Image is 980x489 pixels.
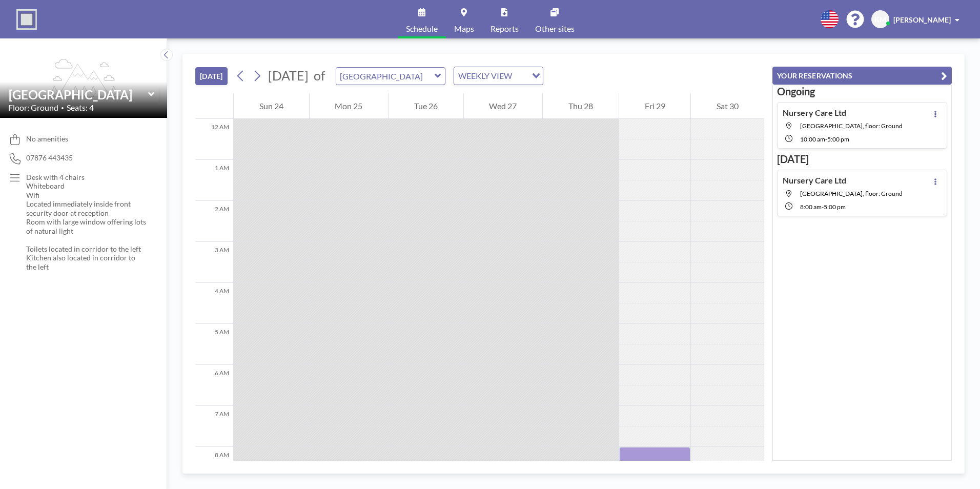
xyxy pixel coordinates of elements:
span: 5:00 PM [824,203,846,211]
div: 3 AM [195,242,233,283]
button: YOUR RESERVATIONS [772,67,952,85]
p: Whiteboard [26,181,147,191]
span: Schedule [406,25,438,33]
p: Toilets located in corridor to the left [26,244,147,254]
span: • [61,105,64,111]
span: Reports [491,25,519,33]
div: 1 AM [195,160,233,201]
span: Westhill BC Meeting Room, floor: Ground [800,122,903,130]
span: 5:00 PM [827,135,849,143]
span: Seats: 4 [67,103,94,113]
p: Located immediately inside front security door at reception [26,199,147,217]
span: Maps [454,25,474,33]
div: 8 AM [195,447,233,488]
div: 4 AM [195,283,233,324]
span: Floor: Ground [8,103,58,113]
p: Wifi [26,191,147,200]
p: Desk with 4 chairs [26,173,147,182]
div: 7 AM [195,406,233,447]
span: - [822,203,824,211]
span: Westhill BC Meeting Room, floor: Ground [800,190,903,197]
input: Westhill BC Meeting Room [9,87,148,102]
span: Other sites [535,25,575,33]
h3: [DATE] [777,153,947,166]
div: Sat 30 [691,93,764,119]
div: 12 AM [195,119,233,160]
span: [DATE] [268,68,309,83]
div: Search for option [454,67,543,85]
div: Wed 27 [464,93,543,119]
input: Search for option [515,69,526,83]
div: 6 AM [195,365,233,406]
div: Fri 29 [619,93,691,119]
h4: Nursery Care Ltd [783,108,846,118]
div: Sun 24 [234,93,309,119]
div: Mon 25 [310,93,389,119]
p: Kitchen also located in corridor to the left [26,253,147,271]
span: - [825,135,827,143]
span: 10:00 AM [800,135,825,143]
span: [PERSON_NAME] [893,15,951,24]
span: No amenities [26,134,68,144]
div: Thu 28 [543,93,619,119]
input: Westhill BC Meeting Room [336,68,435,85]
button: [DATE] [195,67,228,85]
div: 2 AM [195,201,233,242]
span: of [314,68,325,84]
img: organization-logo [16,9,37,30]
span: KM [874,15,886,24]
div: Tue 26 [389,93,463,119]
span: WEEKLY VIEW [456,69,514,83]
h4: Nursery Care Ltd [783,175,846,186]
p: Room with large window offering lots of natural light [26,217,147,235]
div: 5 AM [195,324,233,365]
span: 8:00 AM [800,203,822,211]
h3: Ongoing [777,85,947,98]
span: 07876 443435 [26,153,73,162]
